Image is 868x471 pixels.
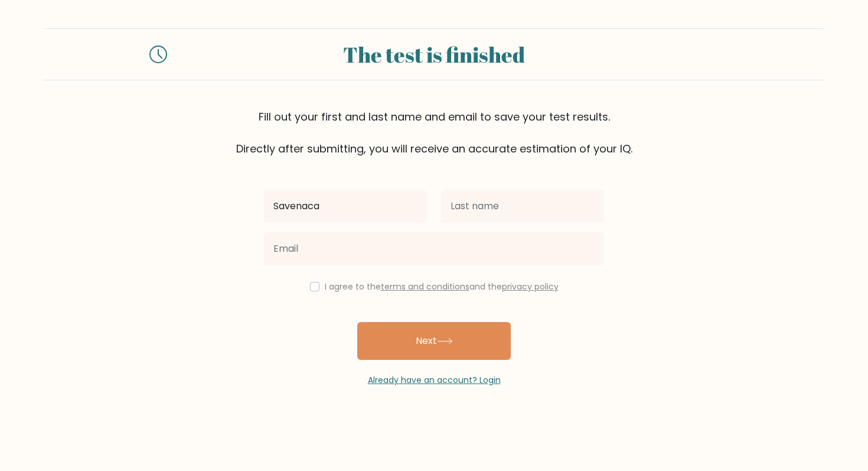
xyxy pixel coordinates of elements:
label: I agree to the and the [325,281,559,293]
input: Email [264,232,604,265]
a: terms and conditions [381,281,469,293]
div: The test is finished [181,38,687,70]
a: Already have an account? Login [368,374,501,386]
input: Last name [441,190,604,223]
a: privacy policy [502,281,559,293]
input: First name [264,190,427,223]
button: Next [357,322,511,360]
div: Fill out your first and last name and email to save your test results. Directly after submitting,... [44,109,824,157]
